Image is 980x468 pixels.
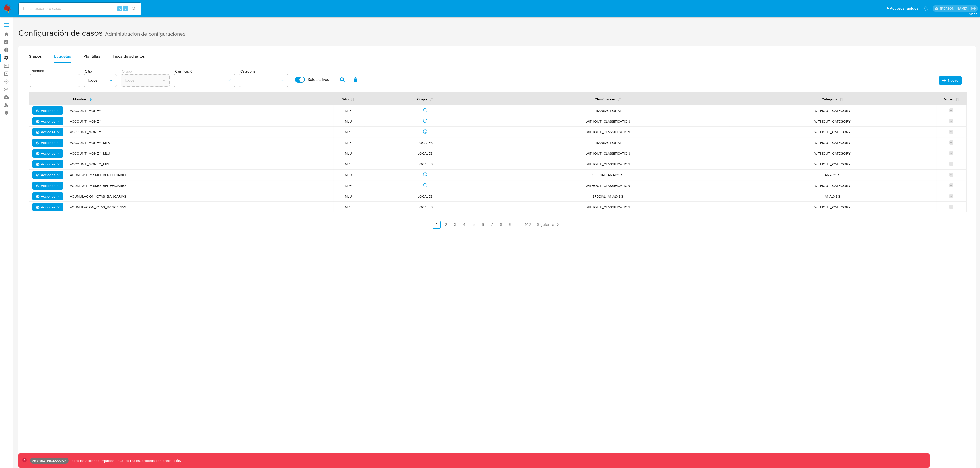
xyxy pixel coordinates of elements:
span: ⌥ [118,6,122,11]
button: search-icon [129,5,139,12]
a: Salir [971,6,976,11]
span: s [125,6,126,11]
a: Notificaciones [924,6,928,11]
p: Ambiente: PRODUCCIÓN [32,460,67,462]
span: Accesos rápidos [890,6,918,11]
input: Buscar usuario o caso... [19,5,141,12]
p: Todas las acciones impactan usuarios reales, proceda con precaución. [69,458,181,463]
p: leandrojossue.ramirez@mercadolibre.com.co [940,6,969,11]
